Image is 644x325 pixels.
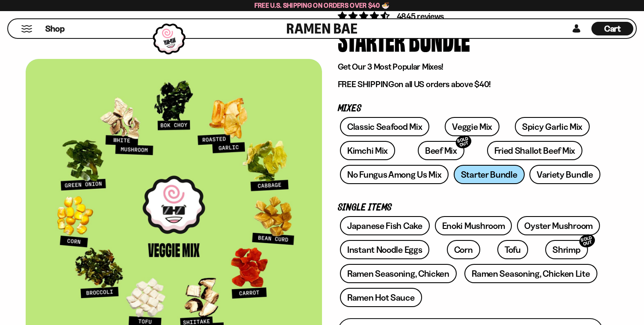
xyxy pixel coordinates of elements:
[338,79,603,90] p: on all US orders above $40!
[340,264,457,283] a: Ramen Seasoning, Chicken
[254,1,390,9] span: Free U.S. Shipping on Orders over $40 🍜
[529,165,600,184] a: Variety Bundle
[591,19,633,38] a: Cart
[45,22,65,35] a: Shop
[340,165,449,184] a: No Fungus Among Us Mix
[340,216,430,235] a: Japanese Fish Cake
[578,233,597,249] div: SOLD OUT
[445,117,499,136] a: Veggie Mix
[21,25,32,32] button: Mobile Menu Trigger
[338,204,603,212] p: Single Items
[517,216,600,235] a: Oyster Mushroom
[497,240,528,259] a: Tofu
[338,79,394,89] strong: FREE SHIPPING
[338,105,603,113] p: Mixes
[545,240,588,259] a: ShrimpSOLD OUT
[45,23,65,35] span: Shop
[340,240,429,259] a: Instant Noodle Eggs
[340,117,429,136] a: Classic Seafood Mix
[340,288,422,307] a: Ramen Hot Sauce
[487,141,582,160] a: Fried Shallot Beef Mix
[454,134,473,150] div: SOLD OUT
[418,141,464,160] a: Beef MixSOLD OUT
[435,216,512,235] a: Enoki Mushroom
[338,61,603,72] p: Get Our 3 Most Popular Mixes!
[447,240,480,259] a: Corn
[515,117,590,136] a: Spicy Garlic Mix
[464,264,597,283] a: Ramen Seasoning, Chicken Lite
[604,23,621,34] span: Cart
[338,22,405,54] div: Starter
[340,141,395,160] a: Kimchi Mix
[409,22,470,54] div: Bundle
